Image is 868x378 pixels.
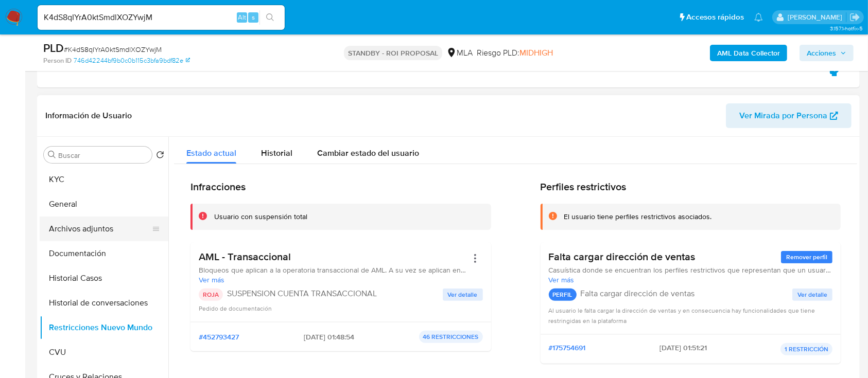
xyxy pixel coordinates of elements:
[519,47,553,59] span: MIDHIGH
[717,45,780,61] b: AML Data Collector
[710,45,787,61] button: AML Data Collector
[40,291,168,315] button: Historial de conversaciones
[43,56,72,65] b: Person ID
[40,167,168,192] button: KYC
[739,103,827,128] span: Ver Mirada por Persona
[477,47,553,59] span: Riesgo PLD:
[64,44,162,55] span: # K4dS8qIYrA0ktSmdlXOZYwjM
[686,12,744,23] span: Accesos rápidos
[446,47,473,59] div: MLA
[48,151,56,159] button: Buscar
[156,151,164,162] button: Volver al orden por defecto
[40,340,168,365] button: CVU
[238,12,246,22] span: Alt
[74,56,190,65] a: 746d42244bf9b0c0b115c3bfa9bdf82e
[58,151,148,160] input: Buscar
[849,12,860,23] a: Salir
[43,40,64,56] b: PLD
[40,192,168,217] button: General
[40,266,168,291] button: Historial Casos
[344,46,442,60] p: STANDBY - ROI PROPOSAL
[726,103,852,128] button: Ver Mirada por Persona
[252,12,255,22] span: s
[40,217,160,241] button: Archivos adjuntos
[788,12,846,22] p: emmanuel.vitiello@mercadolibre.com
[40,241,168,266] button: Documentación
[45,111,132,121] h1: Información de Usuario
[807,45,836,61] span: Acciones
[40,315,168,340] button: Restricciones Nuevo Mundo
[259,10,281,25] button: search-icon
[830,24,863,32] span: 3.157.1-hotfix-5
[754,13,763,22] a: Notificaciones
[800,45,854,61] button: Acciones
[38,11,285,24] input: Buscar usuario o caso...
